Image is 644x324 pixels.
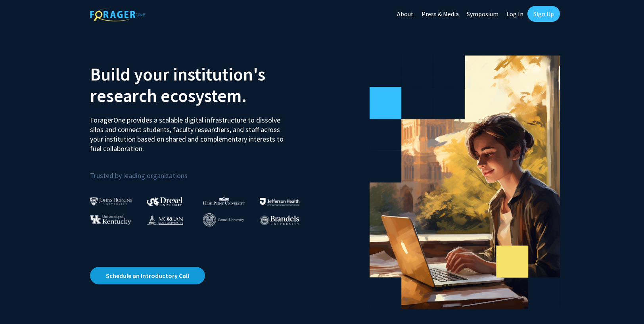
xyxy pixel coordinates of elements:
img: Morgan State University [147,215,183,225]
img: Cornell University [203,213,244,226]
img: Brandeis University [260,215,299,225]
img: Johns Hopkins University [90,197,132,205]
a: Sign Up [527,6,560,22]
iframe: Chat [6,288,34,318]
img: Thomas Jefferson University [260,198,299,205]
h2: Build your institution's research ecosystem. [90,63,316,106]
p: Trusted by leading organizations [90,160,316,182]
img: High Point University [203,195,245,205]
img: ForagerOne Logo [90,8,146,21]
img: University of Kentucky [90,215,131,225]
img: Drexel University [147,197,182,206]
p: ForagerOne provides a scalable digital infrastructure to dissolve silos and connect students, fac... [90,109,289,153]
a: Opens in a new tab [90,267,205,284]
